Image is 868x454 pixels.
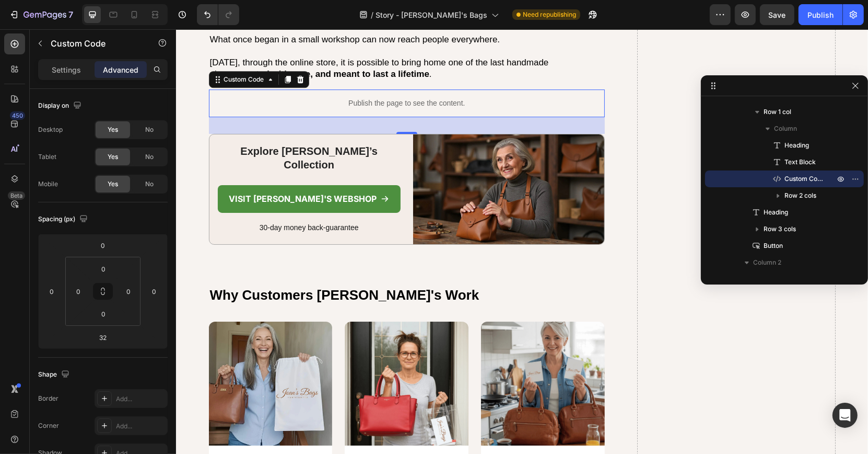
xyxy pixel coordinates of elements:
span: Need republishing [523,10,576,19]
span: Row 1 col [764,107,791,117]
input: 0 [146,283,162,299]
span: Column [774,123,797,134]
p: 7 [68,8,73,21]
img: gempages_575986911949095762-b4c9e812-e3b0-4aa3-bc5b-00aee682109e.webp [305,292,429,416]
p: Advanced [103,64,138,75]
span: No [145,125,154,134]
button: Add element here [747,271,820,283]
div: Corner [38,421,59,430]
button: 7 [4,4,78,25]
span: Story - [PERSON_NAME]'s Bags [376,9,487,20]
span: Text Block [784,157,816,167]
div: 450 [10,111,25,120]
span: / [371,9,373,20]
div: Mobile [38,179,58,189]
iframe: Design area [176,29,868,454]
div: Tablet [38,152,56,162]
div: Shape [38,368,72,382]
span: Row 3 cols [764,224,796,234]
div: Add... [116,422,165,431]
div: Spacing (px) [38,212,90,226]
span: No [145,179,154,189]
p: Settings [52,64,81,75]
span: Row 2 cols [784,190,816,201]
span: Column 2 [753,257,781,268]
img: gempages_575986911949095762-d449a950-ee1a-4230-93ca-7f6c7f2bdc54.webp [237,105,428,214]
span: Save [769,10,786,19]
input: 0px [93,261,114,277]
div: Open Intercom Messenger [832,403,858,428]
div: Border [38,394,58,403]
div: Desktop [38,125,63,134]
input: 0px [121,283,136,299]
button: Save [760,4,794,25]
div: Beta [8,191,25,200]
p: Custom Code [51,37,139,50]
div: Publish [807,9,834,20]
span: Yes [108,152,118,162]
input: 0 [44,283,60,299]
span: No [145,152,154,162]
span: Button [764,241,783,251]
input: 32 [92,330,113,345]
span: Heading [764,207,788,218]
span: Heading [784,140,809,151]
div: Add... [116,394,165,404]
h2: Why Customers [PERSON_NAME]'s Work [33,256,429,276]
span: Yes [108,179,118,189]
span: Yes [108,125,118,134]
img: gempages_575986911949095762-52b15285-c420-4bb9-9f26-e641e8d56093.webp [169,292,292,416]
input: 0px [93,306,114,322]
button: Publish [799,4,842,25]
span: Custom Code [784,174,824,184]
input: 0 [92,237,113,253]
div: Undo/Redo [197,4,239,25]
div: Display on [38,99,84,113]
input: 0px [71,283,86,299]
img: gempages_575986911949095762-175bf76b-fd5a-4de0-a66d-97a1cb8cf256.webp [33,292,157,416]
span: Add element here [763,273,816,282]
